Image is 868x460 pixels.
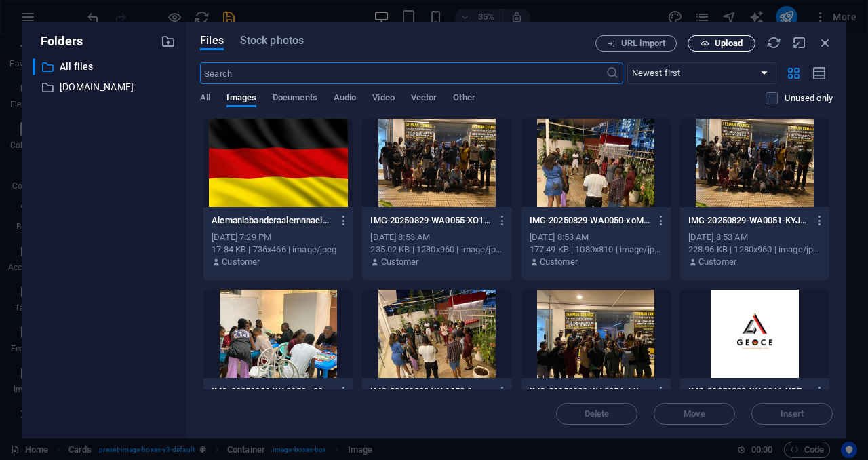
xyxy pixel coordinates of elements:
div: 177.49 KB | 1080x810 | image/jpeg [530,244,663,256]
p: IMG-20250829-WA0054-J4txS7LFdUINv7zDQ_nZAg.jpg [530,385,650,398]
span: Documents [273,90,317,109]
p: Displays only files that are not in use on the website. Files added during this session can still... [785,92,833,104]
p: Customer [698,256,736,268]
span: Images [226,90,256,109]
i: Create new folder [161,34,176,49]
p: Folders [33,33,83,50]
button: Upload [688,35,755,52]
div: 235.02 KB | 1280x960 | image/jpeg [370,244,503,256]
span: Audio [334,90,356,109]
div: [DATE] 7:29 PM [212,231,344,244]
span: Vector [411,90,437,109]
div: [DOMAIN_NAME] [33,79,176,96]
p: Alemaniabanderaalemnnacionalvectoridentidad_-4fYMQU_sP1WgLEyrN-jgfA.jpeg [212,214,332,227]
div: [DATE] 8:53 AM [530,231,663,244]
p: Customer [381,256,419,268]
span: Stock photos [240,33,304,49]
p: IMG-20250829-WA0052-o90hQ6PQNoFubdVmZsPiDw.jpg [212,385,332,398]
i: Reload [766,35,781,50]
p: [DOMAIN_NAME] [60,79,151,95]
div: [DATE] 8:53 AM [688,231,821,244]
span: Other [453,90,475,109]
i: Minimize [792,35,807,50]
span: Video [372,90,394,109]
div: [DATE] 8:53 AM [370,231,503,244]
p: Customer [222,256,260,268]
div: ​ [33,58,35,75]
p: IMG-20250829-WA0051-KYJeeFiQHOhww-9K8L3GOg.jpg [688,214,809,227]
div: 17.84 KB | 736x466 | image/jpeg [212,244,344,256]
input: Search [200,62,605,84]
i: Close [818,35,833,50]
span: All [200,90,210,109]
p: All files [60,59,151,75]
p: IMG-20250829-WA0050-xoM_FghxU0TecgTgtjpSOQ.jpg [530,214,650,227]
span: URL import [621,39,665,47]
p: IMG-20250829-WA0053-0mPCrN1tMtQ93VKQ6jQ3gQ.jpg [370,385,491,398]
p: Customer [540,256,578,268]
p: IMG-20250829-WA0046-UPEYH8UAHu-KWGxdtUuHmg.jpg [688,385,809,398]
span: Files [200,33,224,49]
div: 228.96 KB | 1280x960 | image/jpeg [688,244,821,256]
p: IMG-20250829-WA0055-XO1Kaa_MfZ52yNjE80jYHg.jpg [370,214,491,227]
button: URL import [595,35,677,52]
span: Upload [715,39,743,47]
